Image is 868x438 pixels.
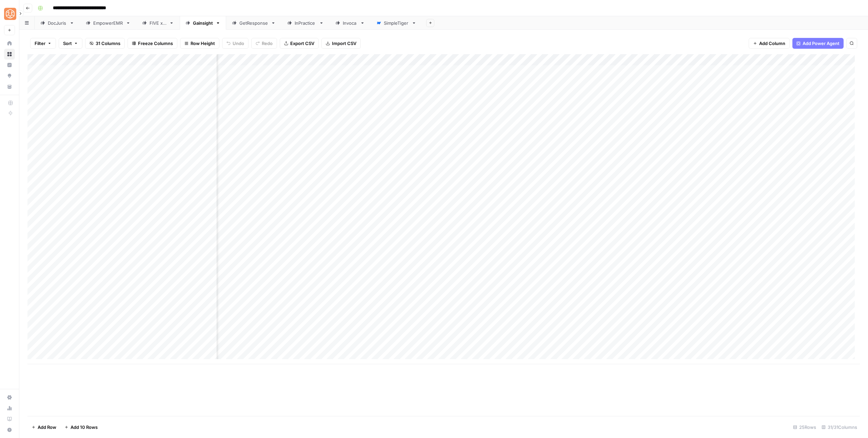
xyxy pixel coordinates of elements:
button: Add 10 Rows [60,422,102,433]
a: Invoca [330,16,371,30]
div: GetResponse [239,20,268,26]
button: Help + Support [4,424,15,435]
div: Gainsight [193,20,213,26]
button: Filter [30,38,56,49]
button: Sort [59,38,82,49]
span: Add Column [759,40,785,47]
a: InPractice [281,16,330,30]
a: SimpleTiger [371,16,422,30]
div: SimpleTiger [384,20,409,26]
a: Settings [4,392,15,403]
button: Redo [251,38,277,49]
span: Redo [262,40,273,47]
div: 31/31 Columns [819,422,860,433]
span: Add Power Agent [803,40,840,47]
a: Learning Hub [4,414,15,424]
button: Export CSV [280,38,319,49]
span: Add 10 Rows [71,424,98,431]
button: Freeze Columns [127,38,177,49]
div: Invoca [343,20,357,26]
button: Import CSV [321,38,361,49]
img: SimpleTiger Logo [4,8,16,20]
div: DocJuris [48,20,67,26]
span: Filter [35,40,45,47]
button: 31 Columns [85,38,125,49]
a: Opportunities [4,70,15,81]
button: Add Row [27,422,60,433]
button: Add Column [749,38,790,49]
button: Add Power Agent [792,38,844,49]
span: Sort [63,40,72,47]
a: DocJuris [35,16,80,30]
a: GetResponse [226,16,281,30]
a: Home [4,38,15,49]
span: Row Height [191,40,215,47]
a: EmpowerEMR [80,16,136,30]
a: FIVE x 5 [136,16,180,30]
button: Row Height [180,38,219,49]
div: FIVE x 5 [150,20,166,26]
a: Gainsight [180,16,226,30]
button: Undo [222,38,249,49]
span: Undo [233,40,244,47]
span: Add Row [38,424,56,431]
div: InPractice [295,20,316,26]
button: Workspace: SimpleTiger [4,5,15,22]
div: 25 Rows [790,422,819,433]
div: EmpowerEMR [93,20,123,26]
span: Export CSV [290,40,314,47]
a: Usage [4,403,15,414]
span: 31 Columns [96,40,120,47]
span: Freeze Columns [138,40,173,47]
a: Your Data [4,81,15,92]
span: Import CSV [332,40,356,47]
a: Browse [4,49,15,60]
a: Insights [4,60,15,70]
